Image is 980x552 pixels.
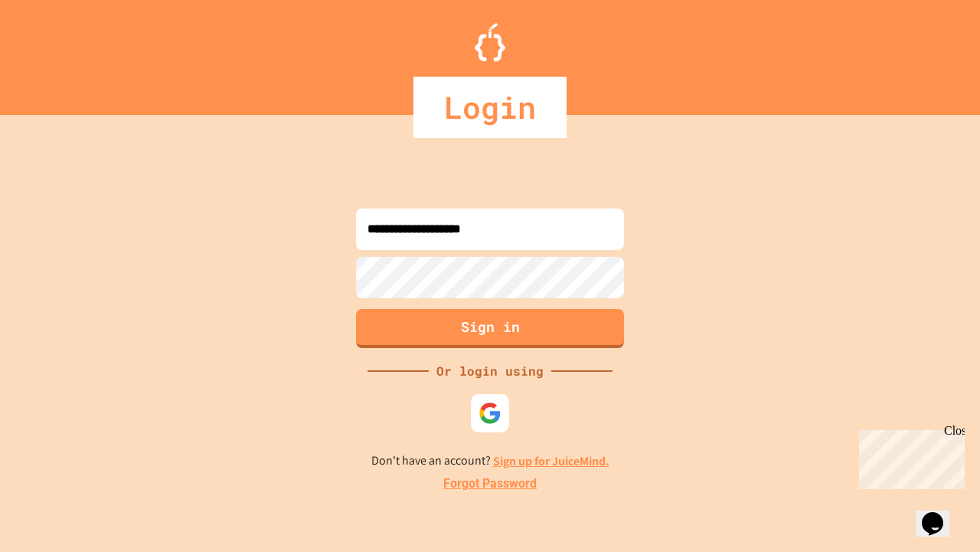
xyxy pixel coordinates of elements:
img: Logo.svg [475,23,505,61]
img: google-icon.svg [479,402,501,425]
a: Sign up for JuiceMind. [493,453,609,469]
div: Or login using [429,362,551,380]
a: Forgot Password [443,475,537,493]
div: Login [413,77,567,138]
button: Sign in [356,309,624,348]
iframe: chat widget [916,491,965,537]
div: Chat with us now!Close [6,6,106,97]
iframe: chat widget [853,424,965,489]
p: Don't have an account? [371,452,609,471]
